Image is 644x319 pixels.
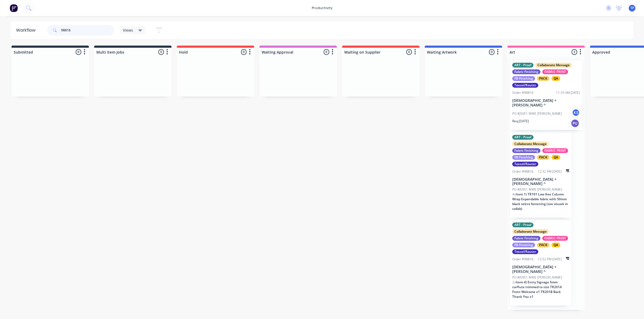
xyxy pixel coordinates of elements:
div: FB Finishing [512,155,535,160]
div: QA [551,243,560,247]
div: 11:33 AM [DATE] [556,90,580,95]
div: FB Finishing [512,76,535,81]
input: Search for orders... [61,25,114,36]
div: PACK [537,243,550,247]
div: Texcel/Router [512,83,538,88]
span: 2 x [512,280,516,284]
div: Fabric Finishing [512,148,540,153]
div: FB Finishing [512,243,535,247]
div: Order #98816 [512,90,533,95]
div: ART - Proof [512,135,533,140]
p: [DEMOGRAPHIC_DATA] + [PERSON_NAME] ^ [512,98,580,107]
div: 12:32 PM [DATE] [538,169,562,174]
p: [DEMOGRAPHIC_DATA] + [PERSON_NAME] ^ [512,265,569,274]
div: QA [551,76,560,81]
div: PU [571,119,579,128]
div: Texcel/Router [512,249,538,254]
div: Collaborate Message [512,142,549,146]
div: ART - ProofCollaborate MessageFabric FinishingFABRIC PRINTFB FinishingPACKQATexcel/RouterOrder #9... [510,133,571,218]
img: Factory [10,4,18,12]
div: ART - ProofCollaborate MessageFabric FinishingFABRIC PRINTFB FinishingPACKQATexcel/RouterOrder #9... [510,61,582,130]
p: [DEMOGRAPHIC_DATA] + [PERSON_NAME] ^ [512,177,569,186]
div: FABRIC PRINT [542,148,568,153]
p: Req. [DATE] [512,119,529,124]
p: PO #J5051 WWE [PERSON_NAME] [512,187,562,192]
div: Order #98816 [512,169,533,174]
div: productivity [309,4,335,12]
div: Collaborate Message [512,229,549,234]
div: KS [572,109,580,117]
div: ART - ProofCollaborate MessageFabric FinishingFABRIC PRINTFB FinishingPACKQATexcel/RouterOrder #9... [510,220,571,306]
div: 12:32 PM [DATE] [538,257,562,262]
div: FABRIC PRINT [542,69,568,74]
p: PO #J5051 WWE [PERSON_NAME] [512,275,562,280]
div: Collaborate Message [535,63,572,68]
div: FABRIC PRINT [542,236,568,241]
span: Views [123,27,133,33]
div: Fabric Finishing [512,69,540,74]
div: QA [551,155,560,160]
p: PO #J5051 WWE [PERSON_NAME] [512,111,562,116]
span: Item 1) TR101 Low Kee Column Wrap Expandable fabric with 50mm black velcro fastening (see visuals... [512,192,568,211]
div: Order #98816 [512,257,533,262]
div: ART - Proof [512,222,533,227]
div: ART - Proof [512,63,533,68]
span: 4 x [512,192,516,196]
div: PACK [537,155,550,160]
span: 1P [630,6,634,10]
div: Workflow [16,27,38,34]
div: Texcel/Router [512,162,538,166]
span: Item 4) Entry Signage 5mm corflute trimmed to size TR201A Front Welcome x1 TR201B Back Thank You x1 [512,280,562,299]
div: PACK [537,76,550,81]
div: Fabric Finishing [512,236,540,241]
